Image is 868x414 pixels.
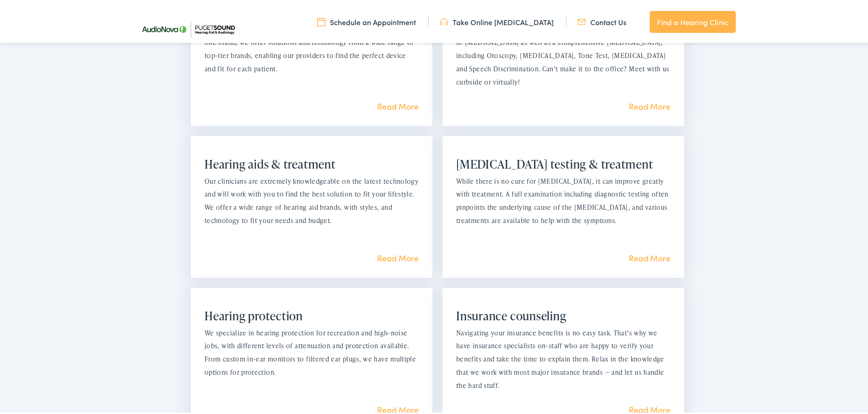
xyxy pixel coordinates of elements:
a: Read More [629,250,670,262]
h2: Hearing aids & treatment [205,155,419,170]
h2: Hearing protection [205,307,419,321]
img: utility icon [577,15,586,25]
p: We specialize in hearing protection for recreation and high-noise jobs, with different levels of ... [205,325,419,377]
p: When you visit in person for a risk-free evaluation, you’ll receive an in-[MEDICAL_DATA] as well ... [456,21,670,87]
a: Read More [629,99,670,110]
a: Read More [629,402,670,414]
p: Our clinicians are extremely knowledgeable on the latest technology and will work with you to fin... [205,173,419,226]
a: Read More [377,99,419,110]
img: utility icon [317,15,325,25]
a: Read More [377,250,419,262]
p: Navigating your insurance benefits is no easy task. That’s why we have insurance specialists on-s... [456,325,670,391]
h2: Insurance counseling [456,307,670,321]
a: Contact Us [577,15,626,25]
a: Find a Hearing Clinic [650,9,736,31]
a: Read More [377,402,419,414]
a: Take Online [MEDICAL_DATA] [440,15,554,25]
img: utility icon [440,15,448,25]
a: Schedule an Appointment [317,15,416,25]
p: While there is no cure for [MEDICAL_DATA], it can improve greatly with treatment. A full examinat... [456,173,670,226]
p: Unlike other clinics that are limited to offering hearing aids from one brand, we offer solutions... [205,21,419,74]
h2: [MEDICAL_DATA] testing & treatment [456,155,670,170]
